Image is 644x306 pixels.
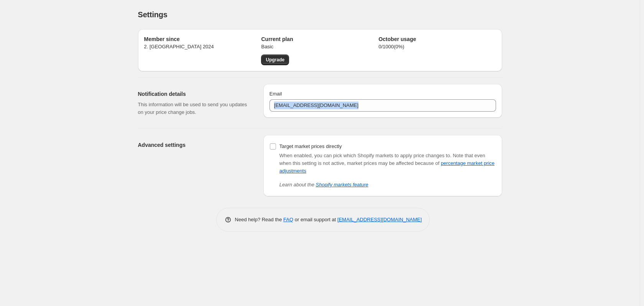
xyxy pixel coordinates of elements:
[235,217,284,222] span: Need help? Read the
[279,182,368,188] i: Learn about the
[138,101,251,116] p: This information will be used to send you updates on your price change jobs.
[261,43,378,51] p: Basic
[279,153,495,174] span: Note that even when this setting is not active, market prices may be affected because of
[144,35,261,43] h2: Member since
[144,43,261,51] p: 2. [GEOGRAPHIC_DATA] 2024
[337,217,422,222] a: [EMAIL_ADDRESS][DOMAIN_NAME]
[293,217,337,222] span: or email support at
[261,35,378,43] h2: Current plan
[283,217,293,222] a: FAQ
[266,57,284,63] span: Upgrade
[378,43,496,51] p: 0 / 1000 ( 0 %)
[279,143,342,149] span: Target market prices directly
[316,182,368,188] a: Shopify markets feature
[261,54,289,65] a: Upgrade
[279,153,452,158] span: When enabled, you can pick which Shopify markets to apply price changes to.
[138,141,251,149] h2: Advanced settings
[269,91,282,97] span: Email
[138,10,168,19] span: Settings
[378,35,496,43] h2: October usage
[138,90,251,98] h2: Notification details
